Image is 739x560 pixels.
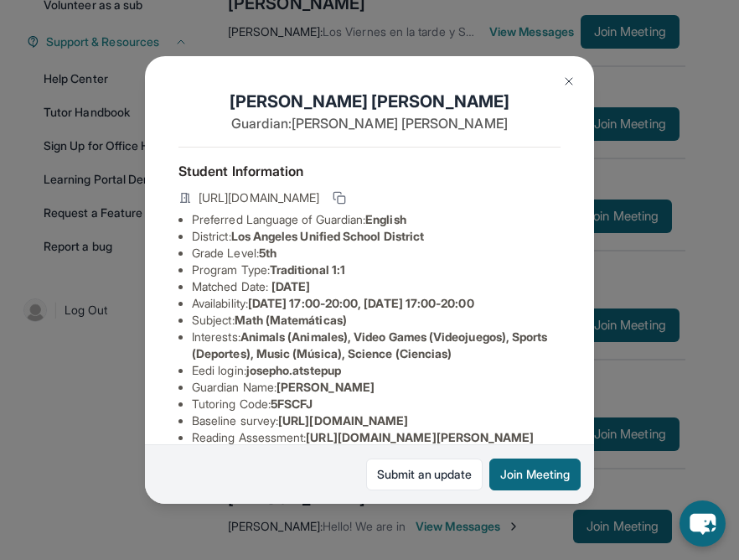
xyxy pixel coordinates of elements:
button: chat-button [680,500,726,547]
span: [DATE] 17:00-20:00, [DATE] 17:00-20:00 [248,296,474,310]
li: Subject : [192,312,561,329]
img: Close Icon [562,75,576,88]
span: Traditional 1:1 [270,262,345,277]
button: Join Meeting [489,459,581,490]
span: English [365,212,406,226]
li: Eedi login : [192,362,561,379]
span: [PERSON_NAME] [276,380,375,394]
li: Preferred Language of Guardian: [192,211,561,228]
li: Baseline survey : [192,412,561,429]
li: Reading Assessment : [192,429,561,463]
li: Guardian Name : [192,379,561,396]
span: 5FSCFJ [271,397,313,411]
li: Grade Level: [192,245,561,262]
a: Submit an update [366,459,483,490]
span: Animals (Animales), Video Games (Videojuegos), Sports (Deportes), Music (Música), Science (Ciencias) [192,329,547,360]
span: [URL][DOMAIN_NAME][PERSON_NAME][PERSON_NAME] [192,430,535,461]
li: Availability: [192,295,561,312]
li: Interests : [192,329,561,362]
span: [URL][DOMAIN_NAME] [199,189,319,206]
h1: [PERSON_NAME] [PERSON_NAME] [178,90,561,113]
h4: Student Information [178,161,561,181]
p: Guardian: [PERSON_NAME] [PERSON_NAME] [178,113,561,133]
li: Tutoring Code : [192,396,561,412]
li: Matched Date: [192,278,561,295]
li: Program Type: [192,262,561,278]
span: [URL][DOMAIN_NAME] [278,413,408,428]
span: [DATE] [271,279,310,293]
span: Los Angeles Unified School District [231,229,424,243]
span: Math (Matemáticas) [235,313,347,327]
span: josepho.atstepup [246,363,341,377]
li: District: [192,228,561,245]
span: 5th [259,246,276,260]
button: Copy link [329,188,349,208]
